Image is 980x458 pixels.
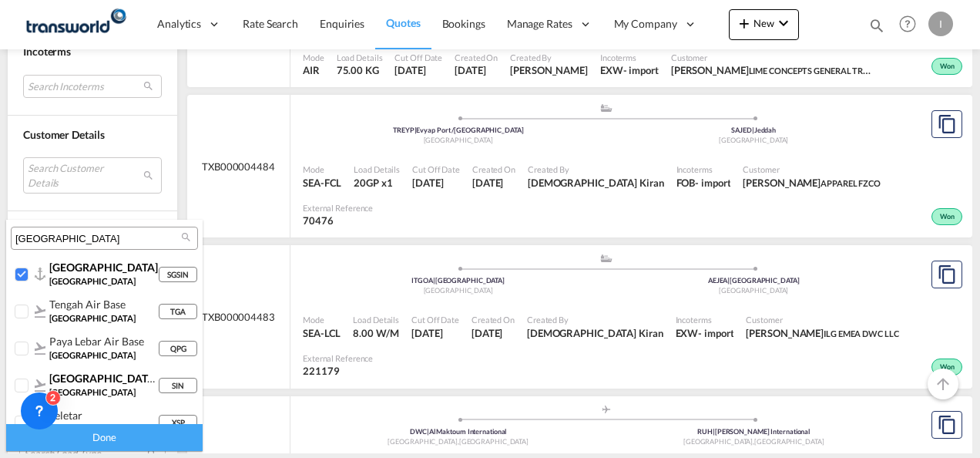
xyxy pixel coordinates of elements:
[15,232,181,246] input: Search by Port/Country
[49,409,158,422] div: seletar
[49,335,158,348] div: paya lebar air base
[49,261,158,274] div: <span class="highlightedText">singapore</span>
[49,276,136,286] span: [GEOGRAPHIC_DATA]
[49,261,158,274] span: [GEOGRAPHIC_DATA]
[49,350,136,360] span: [GEOGRAPHIC_DATA]
[49,372,158,385] div: <span class="highlightedText">singapore</span> changi
[180,231,192,243] md-icon: icon-magnify
[49,313,136,323] span: [GEOGRAPHIC_DATA]
[49,298,158,311] div: tengah air base
[49,387,136,397] span: [GEOGRAPHIC_DATA]
[6,424,203,451] div: Done
[49,372,158,385] span: [GEOGRAPHIC_DATA]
